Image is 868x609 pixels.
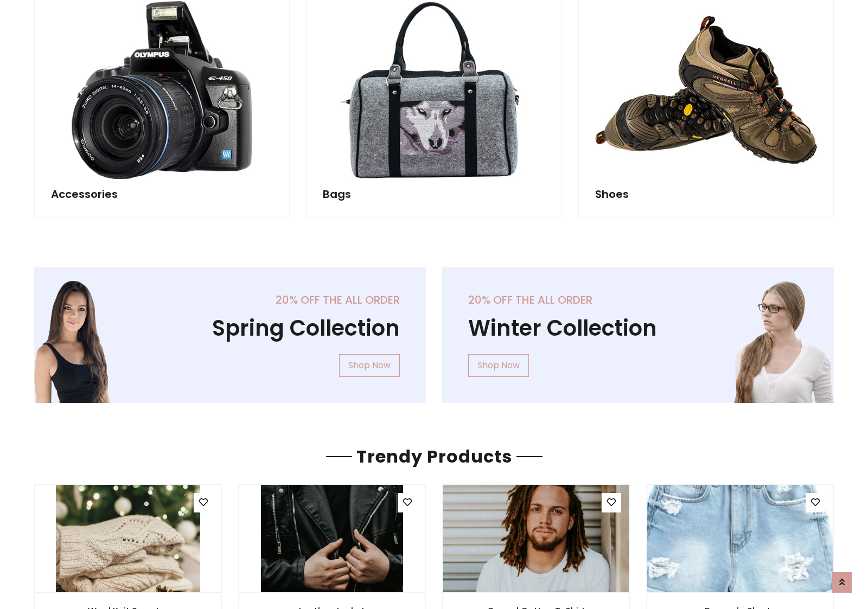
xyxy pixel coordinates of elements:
[51,188,273,201] h5: Accessories
[468,354,529,377] a: Shop Now
[60,293,400,306] h5: 20% off the all order
[352,444,516,469] span: Trendy Products
[468,315,808,341] h1: Winter Collection
[60,315,400,341] h1: Spring Collection
[339,354,400,377] a: Shop Now
[468,293,808,306] h5: 20% off the all order
[595,188,817,201] h5: Shoes
[323,188,545,201] h5: Bags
